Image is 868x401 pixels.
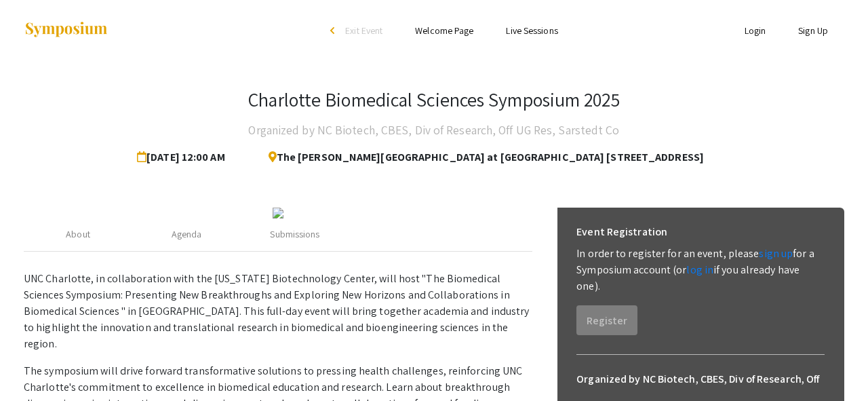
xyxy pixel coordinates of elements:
a: Live Sessions [506,24,557,37]
span: The [PERSON_NAME][GEOGRAPHIC_DATA] at [GEOGRAPHIC_DATA] [STREET_ADDRESS] [258,144,704,171]
a: sign up [759,246,793,261]
img: Symposium by ForagerOne [24,21,108,39]
a: Sign Up [798,24,828,37]
a: Welcome Page [415,24,473,37]
a: log in [686,263,713,277]
div: arrow_back_ios [330,26,338,35]
div: Agenda [172,227,202,242]
span: [DATE] 12:00 AM [137,144,231,171]
img: c1384964-d4cf-4e9d-8fb0-60982fefffba.jpg [273,208,283,218]
h6: Event Registration [576,218,667,246]
p: UNC Charlotte, in collaboration with the [US_STATE] Biotechnology Center, will host "The Biomedic... [24,271,532,352]
div: Submissions [270,227,319,242]
span: Exit Event [345,24,382,37]
div: About [66,227,90,242]
a: Login [745,24,766,37]
h4: Organized by NC Biotech, CBES, Div of Research, Off UG Res, Sarstedt Co [248,117,619,144]
p: In order to register for an event, please for a Symposium account (or if you already have one). [576,246,825,294]
button: Register [576,305,637,335]
h3: Charlotte Biomedical Sciences Symposium 2025 [248,88,619,111]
